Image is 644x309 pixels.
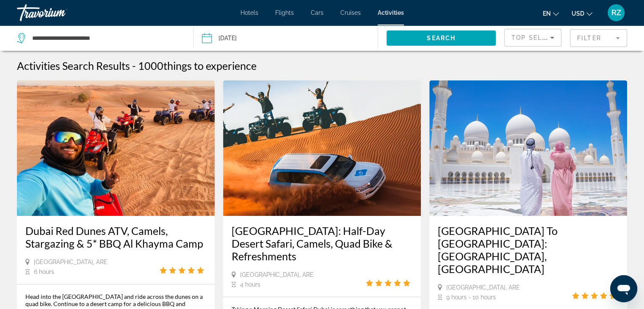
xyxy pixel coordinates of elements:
[446,294,496,301] span: 9 hours - 10 hours
[202,25,378,51] button: Date: Dec 14, 2025
[429,80,627,216] img: 2a.jpg
[511,33,554,43] mat-select: Sort by
[611,8,621,17] span: RZ
[605,4,627,22] button: User Menu
[378,9,404,16] a: Activities
[232,224,412,262] a: [GEOGRAPHIC_DATA]: Half-Day Desert Safari, Camels, Quad Bike & Refreshments
[311,9,323,16] a: Cars
[132,59,136,72] span: -
[240,9,258,16] a: Hotels
[340,9,361,16] a: Cruises
[427,35,456,41] span: Search
[570,29,627,47] button: Filter
[572,7,592,19] button: Change currency
[275,9,294,16] a: Flights
[543,7,559,19] button: Change language
[438,224,619,275] a: [GEOGRAPHIC_DATA] To [GEOGRAPHIC_DATA]: [GEOGRAPHIC_DATA], [GEOGRAPHIC_DATA]
[511,34,560,41] span: Top Sellers
[446,284,520,291] span: [GEOGRAPHIC_DATA], ARE
[572,10,584,17] span: USD
[387,30,496,46] button: Search
[25,224,206,250] a: Dubai Red Dunes ATV, Camels, Stargazing & 5* BBQ Al Khayma Camp
[163,59,257,72] span: things to experience
[240,271,314,278] span: [GEOGRAPHIC_DATA], ARE
[17,2,102,24] a: Travorium
[17,80,215,216] img: d8.jpg
[543,10,551,17] span: en
[17,59,130,72] h1: Activities Search Results
[34,259,108,265] span: [GEOGRAPHIC_DATA], ARE
[223,80,421,216] img: 5b.jpg
[240,281,260,288] span: 4 hours
[138,59,257,72] h2: 1000
[610,275,637,302] iframe: Кнопка запуска окна обмена сообщениями
[34,268,54,275] span: 6 hours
